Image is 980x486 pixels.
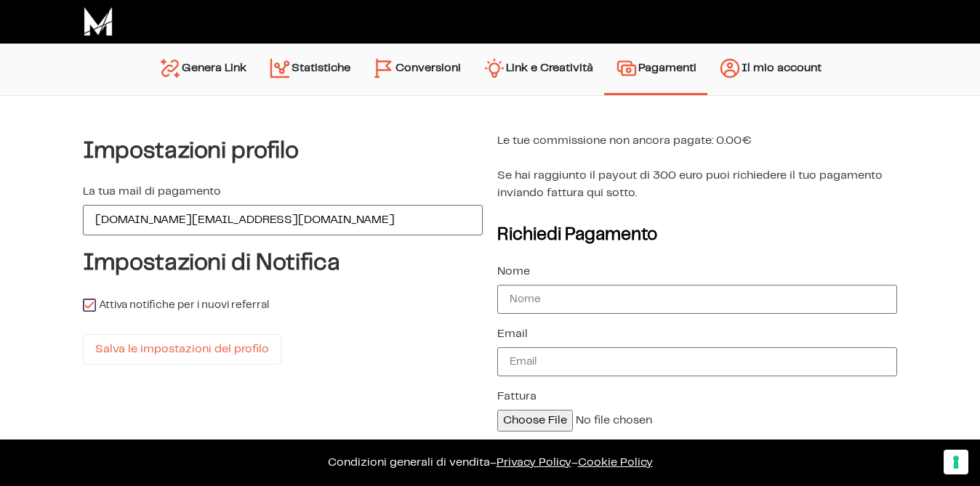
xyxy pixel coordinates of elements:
[707,51,832,88] a: Il mio account
[257,51,361,88] a: Statistiche
[328,457,490,468] a: Condizioni generali di vendita
[148,44,832,95] nav: Menu principale
[158,57,182,80] img: generate-link.svg
[12,429,55,473] iframe: Customerly Messenger Launcher
[497,266,530,278] label: Nome
[83,138,483,164] h4: Impostazioni profilo
[83,334,281,365] input: Salva le impostazioni del profilo
[83,186,221,198] label: La tua mail di pagamento
[497,391,537,402] label: Fattura
[497,347,897,376] input: Email
[497,328,528,340] label: Email
[578,457,653,468] span: Cookie Policy
[483,57,506,80] img: creativity.svg
[148,51,257,88] a: Genera Link
[83,298,269,312] label: Attiva notifiche per i nuovi referral
[268,57,292,80] img: stats.svg
[604,51,707,86] a: Pagamenti
[497,227,897,244] h2: Richiedi Pagamento
[361,51,472,88] a: Conversioni
[497,285,897,314] input: Nome
[944,450,968,474] button: Le tue preferenze relative al consenso per le tecnologie di tracciamento
[718,57,742,80] img: account.svg
[472,51,604,88] a: Link e Creatività
[83,250,483,276] h4: Impostazioni di Notifica
[497,457,571,468] a: Privacy Policy
[497,132,897,202] p: Le tue commissione non ancora pagate: 0.00€ Se hai raggiunto il payout di 300 euro puoi richieder...
[372,57,395,80] img: conversion-2.svg
[15,454,965,471] p: – –
[615,57,638,80] img: payments.svg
